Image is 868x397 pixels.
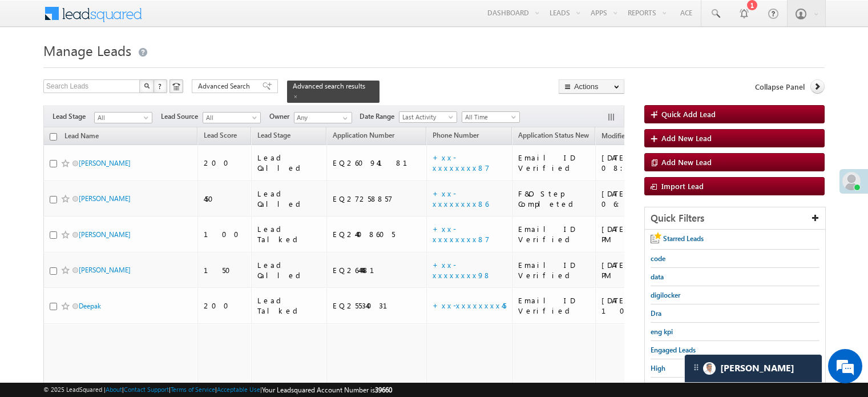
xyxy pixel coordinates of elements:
a: All Time [462,111,520,123]
span: Owner [269,111,294,122]
span: All [203,113,257,123]
div: EQ25534031 [333,300,421,311]
span: © 2025 LeadSquared | | | | | [43,384,392,395]
div: Email ID Verified [518,260,590,280]
div: Lead Called [257,260,322,280]
div: EQ24408605 [333,229,421,239]
div: [DATE] 08:05 PM [601,153,684,173]
span: Application Status New [518,131,589,139]
img: Carter [703,362,716,375]
a: +xx-xxxxxxxx86 [433,189,488,208]
a: +xx-xxxxxxxx87 [433,224,490,244]
input: Type to Search [294,112,352,123]
span: Advanced Search [198,81,253,91]
button: Actions [559,79,624,94]
span: Phone Number [433,131,479,139]
a: Lead Name [59,130,104,145]
span: Add New Lead [661,133,712,143]
a: +xx-xxxxxxxx98 [433,260,491,280]
div: Lead Talked [257,295,322,316]
span: Quick Add Lead [661,109,716,119]
span: Import Lead [661,181,704,191]
div: Quick Filters [645,207,825,230]
div: [DATE] 10:52 AM [601,295,684,316]
div: [DATE] 05:38 PM [601,224,684,244]
span: Date Range [360,111,399,122]
a: [PERSON_NAME] [79,266,131,274]
a: All [203,112,261,123]
a: +xx-xxxxxxxx87 [433,153,490,173]
span: Advanced search results [293,82,365,90]
div: 450 [204,194,246,204]
span: ? [158,81,163,91]
span: Your Leadsquared Account Number is [262,386,392,394]
span: Collapse Panel [755,82,805,92]
span: Lead Stage [53,111,94,122]
div: F&O Step Completed [518,189,590,209]
span: Engaged Leads [651,346,696,354]
div: 200 [204,158,246,168]
span: Lead Stage [257,131,290,139]
a: [PERSON_NAME] [79,230,131,239]
a: About [106,386,122,393]
span: Manage Leads [43,41,131,59]
img: Search [144,83,150,89]
span: Lead Score [204,131,237,139]
span: Modified On [601,131,640,140]
button: ? [154,79,167,93]
span: Dra [651,309,661,318]
span: Add New Lead [661,157,712,167]
div: carter-dragCarter[PERSON_NAME] [684,354,822,383]
span: Last Activity [399,112,454,122]
a: Lead Stage [252,129,296,144]
span: All Time [462,112,516,122]
a: Acceptable Use [217,386,260,393]
div: Email ID Verified [518,295,590,316]
a: [PERSON_NAME] [79,159,131,167]
a: Application Status New [512,129,595,144]
div: 150 [204,265,246,275]
img: carter-drag [692,363,701,372]
a: Show All Items [337,113,351,124]
a: +xx-xxxxxxxx45 [433,300,506,310]
a: All [94,112,152,123]
span: Application Number [333,131,394,139]
div: 100 [204,229,246,239]
span: Lead Source [161,111,203,122]
span: 39660 [375,386,392,394]
div: [DATE] 06:11 PM [601,189,684,209]
a: Last Activity [399,111,457,123]
span: High [651,364,665,372]
div: Lead Called [257,189,322,209]
span: Carter [720,363,794,374]
span: Starred Leads [663,234,704,243]
div: EQ27258857 [333,194,421,204]
div: EQ26094181 [333,158,421,168]
a: Contact Support [124,386,169,393]
a: Application Number [327,129,400,144]
span: data [651,272,664,281]
a: Phone Number [427,129,485,144]
a: [PERSON_NAME] [79,194,131,203]
span: digilocker [651,291,680,299]
span: eng kpi [651,327,673,336]
a: Deepak [79,302,101,310]
a: Terms of Service [171,386,215,393]
div: 200 [204,300,246,311]
div: EQ26444481 [333,265,421,275]
div: Lead Called [257,153,322,173]
div: [DATE] 05:22 PM [601,260,684,280]
a: Lead Score [198,129,243,144]
span: All [95,113,149,123]
div: Lead Talked [257,224,322,244]
div: Email ID Verified [518,224,590,244]
div: Email ID Verified [518,153,590,173]
span: code [651,254,665,263]
input: Check all records [50,133,57,141]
